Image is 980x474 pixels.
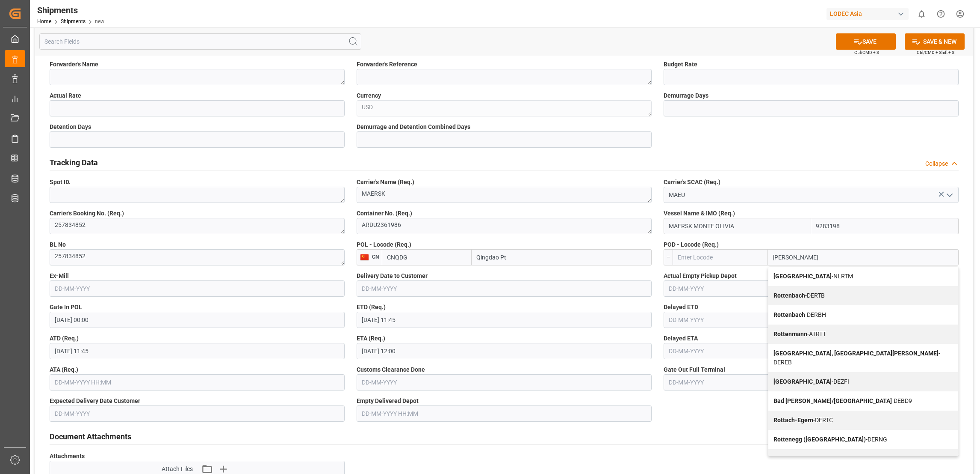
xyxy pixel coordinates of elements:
input: DD-MM-YYYY HH:MM [357,405,652,422]
button: LODEC Asia [827,6,912,22]
button: open menu [943,188,956,202]
input: Enter Port Name [768,249,959,265]
textarea: MAERSK [357,187,652,203]
button: show 0 new notifications [912,4,931,24]
input: DD-MM-YYYY [357,374,652,391]
a: Shipments [61,18,86,24]
span: Carrier's Booking No. (Req.) [50,209,124,218]
span: Attach Files [162,465,193,474]
button: Help Center [931,4,950,24]
span: Gate Out Full Terminal [664,365,725,374]
div: Collapse [925,159,948,168]
span: Empty Delivered Depot [357,396,419,405]
span: Attachments [50,452,85,461]
a: Home [37,18,51,24]
span: Currency [357,91,381,100]
textarea: ARDU2361986 [357,218,652,234]
input: DD-MM-YYYY [664,343,959,359]
b: [GEOGRAPHIC_DATA] [773,378,832,385]
input: Enter Port Name [472,249,652,265]
span: Actual Rate [50,91,81,100]
h2: Document Attachments [50,431,131,442]
input: DD-MM-YYYY HH:MM [357,312,652,328]
input: Search Fields [39,33,361,50]
span: Ex-Mill [50,271,69,280]
span: CN [369,254,379,260]
span: - DERBH [773,311,826,318]
span: - DERTB [773,292,825,299]
span: Customs Clearance Done [357,365,425,374]
input: Enter IMO [811,218,959,234]
input: Enter Vessel Name [664,218,811,234]
span: Container No. (Req.) [357,209,412,218]
span: - DEREB [773,350,940,366]
b: Rottenbach, [PERSON_NAME] [773,455,854,462]
b: Rottenbach [773,292,805,299]
span: Forwarder's Reference [357,60,417,69]
span: Delayed ETD [664,303,698,312]
h2: Tracking Data [50,157,98,168]
span: POD - Locode (Req.) [664,240,719,249]
span: Ctrl/CMD + S [854,49,879,56]
div: Shipments [37,4,104,17]
span: - DEZFI [773,378,849,385]
span: - DERNG [773,436,887,443]
span: - DEBD9 [773,397,912,404]
span: Gate In POL [50,303,82,312]
b: [GEOGRAPHIC_DATA] [773,273,832,280]
input: DD-MM-YYYY [664,280,959,297]
span: - DERTC [773,417,833,423]
span: - DEROA [773,455,875,462]
b: Bad [PERSON_NAME]/[GEOGRAPHIC_DATA] [773,397,892,404]
span: Detention Days [50,122,91,131]
b: [GEOGRAPHIC_DATA], [GEOGRAPHIC_DATA][PERSON_NAME] [773,350,939,357]
span: Delivery Date to Customer [357,271,428,280]
div: -- [664,249,673,265]
input: DD-MM-YYYY [50,405,345,422]
textarea: 257834852 [50,218,345,234]
button: SAVE [836,33,896,50]
span: Carrier's SCAC (Req.) [664,178,720,187]
span: Spot ID. [50,178,71,187]
b: Rottenmann [773,331,807,337]
span: Ctrl/CMD + Shift + S [917,49,954,56]
span: ETD (Req.) [357,303,386,312]
input: Enter Locode [382,249,472,265]
input: DD-MM-YYYY [664,374,959,391]
span: ETA (Req.) [357,334,385,343]
input: DD-MM-YYYY HH:MM [50,343,345,359]
img: country [360,254,369,261]
span: Demurrage Days [664,91,708,100]
input: DD-MM-YYYY HH:MM [50,312,345,328]
input: DD-MM-YYYY [50,280,345,297]
span: - NLRTM [773,273,853,280]
textarea: 257834852 [50,249,345,265]
input: Type to search/select [664,187,959,203]
span: BL No [50,240,66,249]
input: DD-MM-YYYY HH:MM [357,343,652,359]
b: Rottenegg ([GEOGRAPHIC_DATA]) [773,436,866,443]
b: Rottach-Egern [773,417,813,423]
span: Vessel Name & IMO (Req.) [664,209,735,218]
b: Rottenbach [773,311,805,318]
input: DD-MM-YYYY [664,312,959,328]
span: Expected Delivery Date Customer [50,396,140,405]
textarea: USD [357,100,652,116]
span: Budget Rate [664,60,697,69]
input: DD-MM-YYYY HH:MM [50,374,345,391]
span: Actual Empty Pickup Depot [664,271,737,280]
span: ATA (Req.) [50,365,78,374]
input: Enter Locode [673,249,768,265]
span: POL - Locode (Req.) [357,240,411,249]
div: LODEC Asia [827,8,909,20]
span: Demurrage and Detention Combined Days [357,122,470,131]
span: Carrier's Name (Req.) [357,178,414,187]
span: ATD (Req.) [50,334,79,343]
span: Delayed ETA [664,334,698,343]
span: - ATRTT [773,331,826,337]
input: DD-MM-YYYY [357,280,652,297]
span: Forwarder's Name [50,60,98,69]
button: SAVE & NEW [905,33,965,50]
